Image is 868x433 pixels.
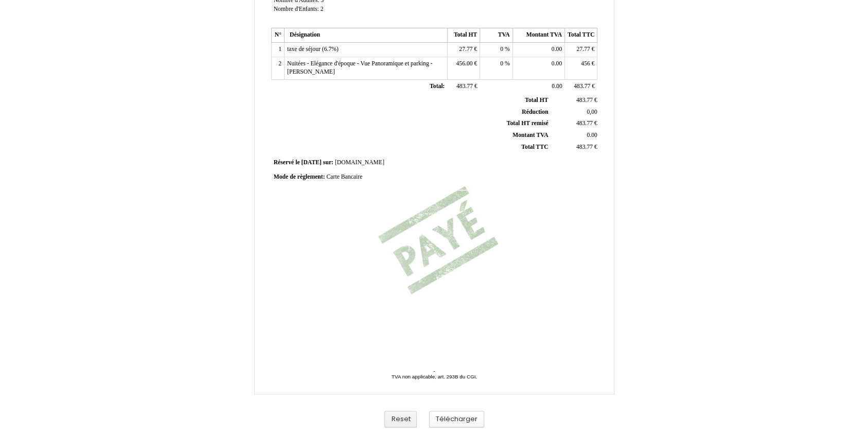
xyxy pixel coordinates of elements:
[552,46,562,53] span: 0.00
[587,109,597,115] span: 0,00
[506,120,548,127] span: Total HT remisé
[284,28,447,43] th: Désignation
[576,144,593,150] span: 483.77
[576,46,590,53] span: 27.77
[321,6,324,12] span: 2
[8,4,39,35] button: Ouvrir le widget de chat LiveChat
[447,43,480,57] td: €
[574,83,590,90] span: 483.77
[550,118,599,130] td: €
[480,28,512,43] th: TVA
[565,43,597,57] td: €
[576,97,593,103] span: 483.77
[274,159,300,166] span: Réservé le
[326,174,362,180] span: Carte Bancaire
[512,132,548,138] span: Montant TVA
[565,80,597,94] td: €
[565,28,597,43] th: Total TTC
[521,144,548,150] span: Total TTC
[550,95,599,106] td: €
[392,374,477,379] span: TVA non applicable, art. 293B du CGI.
[447,28,480,43] th: Total HT
[384,411,417,428] button: Reset
[271,57,284,79] td: 2
[429,411,484,428] button: Télécharger
[447,57,480,79] td: €
[456,60,472,67] span: 456.00
[430,83,445,90] span: Total:
[522,109,548,115] span: Réduction
[335,159,384,166] span: [DOMAIN_NAME]
[456,83,473,90] span: 483.77
[271,28,284,43] th: N°
[500,60,503,67] span: 0
[565,57,597,79] td: €
[301,159,321,166] span: [DATE]
[323,159,333,166] span: sur:
[525,97,548,103] span: Total HT
[274,6,319,12] span: Nombre d'Enfants:
[459,46,472,53] span: 27.77
[576,120,593,127] span: 483.77
[274,174,325,180] span: Mode de règlement:
[287,60,433,76] span: Nuitées - Elégance d'époque - Vue Panoramique et parking - [PERSON_NAME]
[447,80,480,94] td: €
[480,43,512,57] td: %
[552,83,562,90] span: 0.00
[480,57,512,79] td: %
[587,132,597,138] span: 0.00
[581,60,590,67] span: 456
[550,141,599,153] td: €
[500,46,503,53] span: 0
[433,368,435,374] span: -
[287,46,339,53] span: taxe de séjour (6.7%)
[552,60,562,67] span: 0.00
[271,43,284,57] td: 1
[512,28,564,43] th: Montant TVA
